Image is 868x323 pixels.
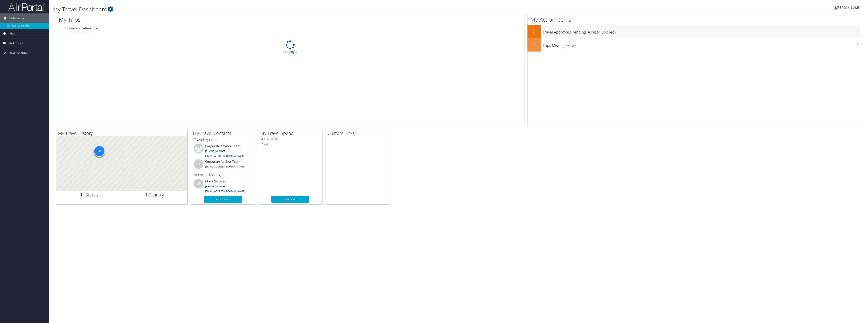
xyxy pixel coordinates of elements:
a: 0Travel Approvals Pending (Advisor Booked) [528,25,861,38]
a: More Contacts [204,196,242,203]
h2: Country [125,192,185,198]
div: CT [194,159,203,169]
h2: My Travel Spend [260,130,322,136]
span: 1 [145,192,148,198]
h2: My Travel History [58,130,187,136]
a: Past [94,26,100,30]
span: 11 [80,192,85,198]
span: [PERSON_NAME] [837,5,860,10]
div: 121 [94,145,105,157]
h1: My Trips [59,16,326,23]
a: [PERSON_NAME] [834,2,864,13]
a: [EMAIL_ADDRESS][DOMAIN_NAME] [205,165,245,168]
span: Book Travel [9,38,23,48]
div: CS [194,179,203,188]
li: Corporate Advisor Team [192,144,254,159]
h1: My Action Items [528,16,861,23]
h3: Account Manager [194,172,252,178]
li: Client Services [192,179,254,195]
h2: 2 [528,41,541,48]
h6: Total [261,142,319,146]
a: View Details [271,196,309,203]
h2: States [59,192,119,198]
a: 2Trips Missing Hotels [528,38,861,52]
a: [PHONE_NUMBER] [205,149,226,153]
h3: Trips Missing Hotels [543,41,861,48]
h2: My Travel Contacts [193,130,255,136]
a: Current/Future [69,26,91,30]
h6: [DATE] - [DATE] [261,137,319,141]
span: Dashboards [9,13,24,23]
h1: My Travel Dashboard [53,5,594,13]
li: Corporate Advisor Team [192,159,254,172]
h2: 0 [528,28,541,34]
span: Travel Approval [9,48,28,58]
span: Trips [9,29,15,38]
h3: Travel Approvals Pending (Advisor Booked) [543,28,861,35]
a: [EMAIL_ADDRESS][DOMAIN_NAME] [205,189,245,193]
a: [PHONE_NUMBER] [205,185,226,188]
img: airportal-logo.png [8,2,46,11]
h3: Travel Agents [194,137,252,142]
div: Loading... [56,40,524,54]
h2: Custom Links [328,130,390,136]
a: [EMAIL_ADDRESS][DOMAIN_NAME] [205,154,245,158]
